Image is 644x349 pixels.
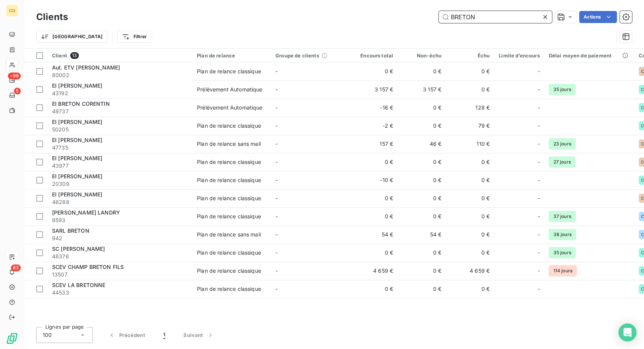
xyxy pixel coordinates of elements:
div: Plan de relance [197,53,266,59]
div: Non-échu [402,53,441,59]
span: EI BRETON CORENTIN [52,100,110,107]
span: - [537,86,539,93]
span: 43192 [52,90,188,97]
button: Filtrer [117,31,152,43]
span: 942 [52,235,188,242]
span: - [537,195,539,202]
span: 50205 [52,126,188,133]
span: EI [PERSON_NAME] [52,82,102,89]
div: Plan de relance classique [197,285,261,293]
h3: Clients [36,10,68,24]
span: - [537,176,539,184]
span: 1 [163,331,165,339]
span: - [275,213,278,219]
span: - [537,158,539,166]
span: [PERSON_NAME] LANDRY [52,209,120,216]
span: - [275,141,278,147]
span: 49737 [52,108,188,115]
span: - [537,267,539,275]
span: 13507 [52,271,188,278]
span: - [537,122,539,130]
td: 0 € [398,207,446,225]
td: 0 € [446,244,494,262]
span: 80002 [52,71,188,79]
span: 8593 [52,216,188,224]
span: 83 [11,264,21,271]
td: 79 € [446,117,494,135]
div: Plan de relance classique [197,158,261,166]
div: Délai moyen de paiement [549,53,629,59]
span: EI [PERSON_NAME] [52,191,102,198]
div: Plan de relance sans mail [197,140,261,148]
td: 0 € [446,171,494,189]
td: -10 € [349,171,398,189]
td: 0 € [349,244,398,262]
td: 128 € [446,99,494,117]
div: Plan de relance classique [197,176,261,184]
span: EI [PERSON_NAME] [52,119,102,125]
span: - [275,159,278,165]
span: 100 [43,331,52,339]
span: - [275,122,278,129]
div: Plan de relance classique [197,195,261,202]
span: 23 jours [549,138,575,150]
span: EI [PERSON_NAME] [52,137,102,143]
td: 4 659 € [446,262,494,280]
td: 110 € [446,135,494,153]
span: EI [PERSON_NAME] [52,173,102,179]
div: Encours total [354,53,393,59]
td: 0 € [446,153,494,171]
td: 0 € [446,225,494,244]
span: - [275,195,278,201]
span: - [275,68,278,74]
td: 3 157 € [398,80,446,99]
td: 0 € [446,207,494,225]
span: SARL BRETON [52,227,89,234]
span: 44533 [52,289,188,296]
span: - [537,140,539,148]
div: Échu [450,53,490,59]
td: 0 € [349,62,398,80]
span: Aut. ETV [PERSON_NAME] [52,64,120,71]
div: Plan de relance classique [197,267,261,275]
td: 0 € [398,262,446,280]
td: 0 € [398,99,446,117]
span: - [275,249,278,256]
span: SC [PERSON_NAME] [52,246,105,252]
span: 47735 [52,144,188,151]
span: +99 [8,73,21,79]
div: CO [6,5,18,17]
td: 0 € [398,171,446,189]
span: - [537,285,539,293]
span: Groupe de clients [275,53,319,59]
span: 35 jours [549,84,575,95]
td: 0 € [398,62,446,80]
span: 38 jours [549,229,576,240]
span: - [275,267,278,274]
td: 46 € [398,135,446,153]
span: 43977 [52,162,188,170]
td: 0 € [446,80,494,99]
span: - [275,177,278,183]
td: 157 € [349,135,398,153]
td: 0 € [398,189,446,207]
span: - [537,213,539,220]
span: 13 [70,52,79,59]
span: 114 jours [549,265,576,276]
td: 3 157 € [349,80,398,99]
td: 0 € [446,280,494,298]
button: 1 [154,327,174,343]
div: Open Intercom Messenger [618,323,636,341]
div: Plan de relance sans mail [197,231,261,238]
button: [GEOGRAPHIC_DATA] [36,31,108,43]
span: 48376 [52,253,188,260]
div: Limite d’encours [499,53,539,59]
td: 0 € [349,280,398,298]
a: 5 [6,89,18,101]
td: 54 € [349,225,398,244]
span: 20309 [52,180,188,188]
td: 0 € [349,207,398,225]
span: - [275,286,278,292]
span: 5 [14,88,21,94]
span: - [537,68,539,75]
